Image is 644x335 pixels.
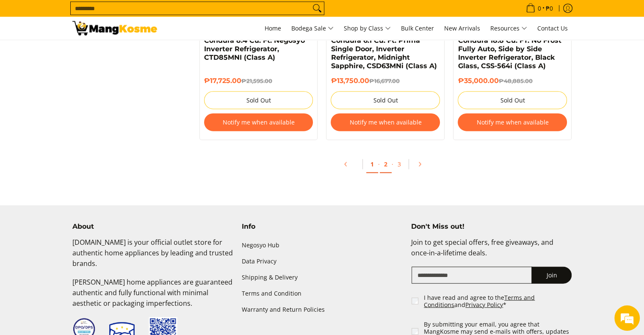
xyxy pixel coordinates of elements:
[72,21,157,36] img: Bodega Sale Refrigerator l Mang Kosme: Home Appliances Warehouse Sale | Page 2
[393,156,405,172] a: 3
[242,237,403,253] a: Negosyo Hub
[440,17,484,40] a: New Arrivals
[411,222,572,231] h4: Don't Miss out!
[204,114,313,131] button: Notify me when available
[537,24,568,32] span: Contact Us
[18,107,148,192] span: We are offline. Please leave us a message.
[331,91,440,109] button: Sold Out
[72,277,233,317] p: [PERSON_NAME] home appliances are guaranteed authentic and fully functional with minimal aestheti...
[544,6,554,11] span: ₱0
[369,78,399,84] del: ₱16,677.00
[242,253,403,269] a: Data Privacy
[424,294,572,309] label: I have read and agree to the and *
[72,222,233,231] h4: About
[424,293,535,309] a: Terms and Conditions
[124,261,154,272] em: Submit
[486,17,531,40] a: Resources
[458,114,567,131] button: Notify me when available
[260,17,285,40] a: Home
[498,78,532,84] del: ₱48,885.00
[310,2,324,15] button: Search
[536,6,542,11] span: 0
[291,23,334,34] span: Bodega Sale
[204,77,313,85] h6: ₱17,725.00
[44,47,142,58] div: Leave a message
[465,301,503,309] a: Privacy Policy
[72,237,233,277] p: [DOMAIN_NAME] is your official outlet store for authentic home appliances by leading and trusted ...
[331,114,440,131] button: Notify me when available
[204,36,305,61] a: Condura 8.4 Cu. Ft. Negosyo Inverter Refrigerator, CTD85MNI (Class A)
[378,160,380,168] span: ·
[458,91,567,109] button: Sold Out
[204,91,313,109] button: Sold Out
[458,36,561,70] a: Condura 18.8 Cu. FT. No Frost Fully Auto, Side by Side Inverter Refrigerator, Black Glass, CSS-56...
[265,24,281,32] span: Home
[242,269,403,285] a: Shipping & Delivery
[380,156,392,173] a: 2
[533,17,572,40] a: Contact Us
[242,222,403,231] h4: Info
[331,36,437,70] a: Condura 6.1 Cu. Ft. Prima Single Door, Inverter Refrigerator, Midnight Sapphire, CSD63MNi (Class A)
[242,302,403,318] a: Warranty and Return Policies
[331,77,440,85] h6: ₱13,750.00
[444,24,480,32] span: New Arrivals
[166,17,572,40] nav: Main Menu
[397,17,438,40] a: Bulk Center
[411,237,572,267] p: Join to get special offers, free giveaways, and once-in-a-lifetime deals.
[531,267,572,284] button: Join
[344,23,391,34] span: Shop by Class
[392,160,393,168] span: ·
[195,153,576,180] ul: Pagination
[366,156,378,173] a: 1
[401,24,434,32] span: Bulk Center
[139,4,159,25] div: Minimize live chat window
[287,17,338,40] a: Bodega Sale
[340,17,395,40] a: Shop by Class
[523,4,556,13] span: •
[490,23,527,34] span: Resources
[458,77,567,85] h6: ₱35,000.00
[241,78,272,84] del: ₱21,595.00
[4,231,161,261] textarea: Type your message and click 'Submit'
[242,285,403,302] a: Terms and Condition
